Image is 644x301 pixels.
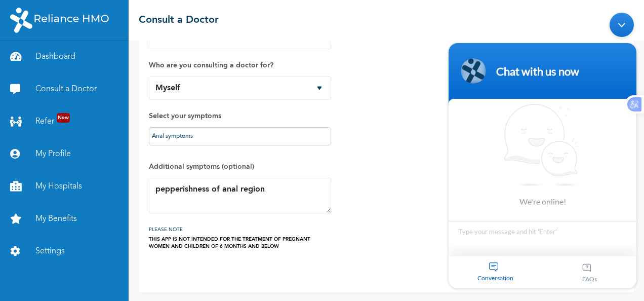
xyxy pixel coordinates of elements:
h2: Consult a Doctor [139,13,219,28]
span: New [57,113,70,123]
img: RelianceHMO's Logo [10,8,109,33]
iframe: SalesIQ Chatwindow [444,8,641,293]
label: Select your symptoms [149,110,331,122]
label: Additional symptoms (optional) [149,161,331,173]
div: THIS APP IS NOT INTENDED FOR THE TREATMENT OF PREGNANT WOMEN AND CHILDREN OF 6 MONTHS AND BELOW [149,236,331,250]
label: Who are you consulting a doctor for? [149,59,331,71]
h3: PLEASE NOTE [149,223,331,236]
